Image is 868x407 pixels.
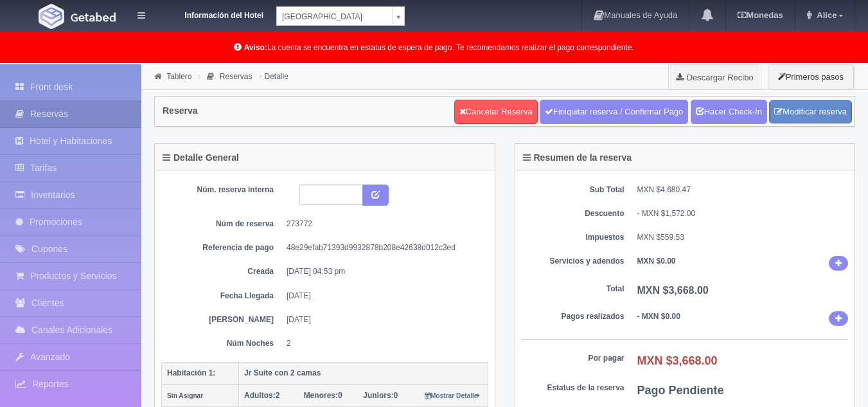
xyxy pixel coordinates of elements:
li: Detalle [256,70,292,82]
span: [GEOGRAPHIC_DATA] [282,7,387,26]
dt: Información del Hotel [161,6,263,21]
dd: 2 [287,338,479,349]
dt: Impuestos [522,232,624,243]
img: Getabed [39,4,64,29]
dd: [DATE] 04:53 pm [287,266,479,277]
th: Jr Suite con 2 camas [239,362,488,384]
button: Primeros pasos [768,64,854,89]
small: Mostrar Detalle [425,392,481,399]
h4: Reserva [163,106,198,116]
a: Descargar Recibo [669,64,761,90]
b: Monedas [738,10,783,20]
a: Cancelar Reserva [454,100,538,124]
span: 0 [363,391,398,400]
a: Tablero [166,72,191,81]
b: MXN $3,668.00 [637,285,709,296]
a: Modificar reserva [769,100,852,124]
a: Reservas [220,72,252,81]
strong: Menores: [304,391,338,400]
span: 2 [244,391,279,400]
dt: Creada [171,266,274,277]
dd: [DATE] [287,314,479,325]
b: Aviso: [244,43,267,52]
dt: Descuento [522,208,624,219]
img: Getabed [71,12,116,22]
dt: Fecha Llegada [171,291,274,302]
b: Pago Pendiente [637,384,724,397]
b: Habitación 1: [167,368,215,377]
dt: Total [522,284,624,294]
h4: Resumen de la reserva [523,153,632,163]
dt: Pagos realizados [522,311,624,322]
dd: 48e29efab71393d9932878b208e42638d012c3ed [287,242,479,253]
dt: Estatus de la reserva [522,383,624,393]
strong: Juniors: [363,391,393,400]
dt: Referencia de pago [171,242,274,253]
a: [GEOGRAPHIC_DATA] [276,6,405,26]
dt: Núm Noches [171,338,274,349]
span: 0 [304,391,342,400]
dt: Sub Total [522,185,624,195]
strong: Adultos: [244,391,276,400]
b: MXN $3,668.00 [637,354,718,367]
a: Finiquitar reserva / Confirmar Pago [540,100,688,124]
dt: [PERSON_NAME] [171,314,274,325]
b: MXN $0.00 [637,257,676,266]
small: Sin Asignar [167,392,203,399]
dt: Por pagar [522,353,624,364]
span: Alice [813,10,837,20]
dt: Núm. reserva interna [171,185,274,195]
dd: MXN $559.53 [637,232,849,243]
dd: 273772 [287,219,479,230]
b: - MXN $0.00 [637,312,680,321]
a: Hacer Check-In [691,100,767,124]
h4: Detalle General [163,153,239,163]
dd: MXN $4,680.47 [637,185,849,195]
div: - MXN $1,572.00 [637,208,849,219]
dt: Servicios y adendos [522,256,624,267]
dd: [DATE] [287,291,479,302]
dt: Núm de reserva [171,219,274,230]
a: Mostrar Detalle [425,391,481,400]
